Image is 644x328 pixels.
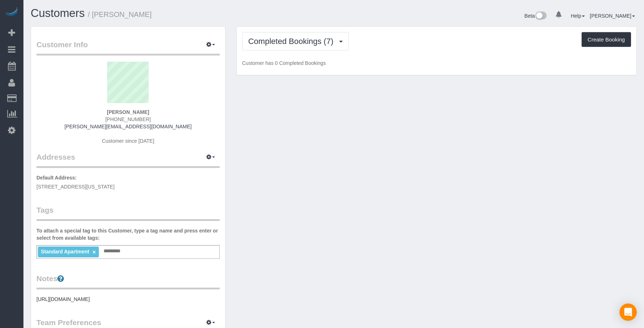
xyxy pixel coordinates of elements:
[36,205,220,221] legend: Tags
[248,37,337,46] span: Completed Bookings (7)
[36,227,220,241] label: To attach a special tag to this Customer, type a tag name and press enter or select from availabl...
[242,59,631,67] p: Customer has 0 Completed Bookings
[36,174,77,181] label: Default Address:
[525,13,547,19] a: Beta
[36,296,220,303] pre: [URL][DOMAIN_NAME]
[107,109,149,115] strong: [PERSON_NAME]
[619,303,637,321] div: Open Intercom Messenger
[36,273,220,289] legend: Notes
[105,116,151,122] span: [PHONE_NUMBER]
[535,12,547,21] img: New interface
[65,124,192,129] a: [PERSON_NAME][EMAIL_ADDRESS][DOMAIN_NAME]
[242,32,349,50] button: Completed Bookings (7)
[88,10,152,18] small: / [PERSON_NAME]
[41,249,89,254] span: Standard Apartment
[102,138,154,144] span: Customer since [DATE]
[590,13,635,19] a: [PERSON_NAME]
[4,7,19,17] img: Automaid Logo
[31,7,85,19] a: Customers
[571,13,585,19] a: Help
[36,39,220,56] legend: Customer Info
[92,249,96,255] a: ×
[36,184,115,190] span: [STREET_ADDRESS][US_STATE]
[582,32,631,47] button: Create Booking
